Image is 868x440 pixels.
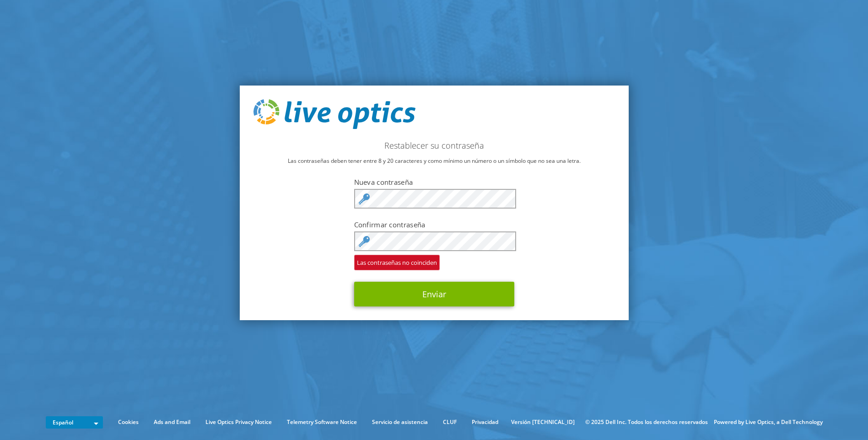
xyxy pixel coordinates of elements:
li: Powered by Live Optics, a Dell Technology [714,417,823,427]
label: Nueva contraseña [354,177,514,187]
h2: Restablecer su contraseña [253,140,615,150]
a: Live Optics Privacy Notice [199,417,279,427]
label: Confirmar contraseña [354,220,514,229]
img: live_optics_svg.svg [253,99,415,129]
a: Ads and Email [147,417,197,427]
li: Versión [TECHNICAL_ID] [507,417,579,427]
a: CLUF [436,417,464,427]
a: Servicio de asistencia [365,417,435,427]
p: Las contraseñas deben tener entre 8 y 20 caracteres y como mínimo un número o un símbolo que no s... [253,156,615,166]
a: Telemetry Software Notice [280,417,364,427]
a: Cookies [111,417,146,427]
button: Enviar [354,282,514,306]
span: Las contraseñas no coinciden [354,255,440,270]
a: Privacidad [465,417,505,427]
li: © 2025 Dell Inc. Todos los derechos reservados [581,417,712,427]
